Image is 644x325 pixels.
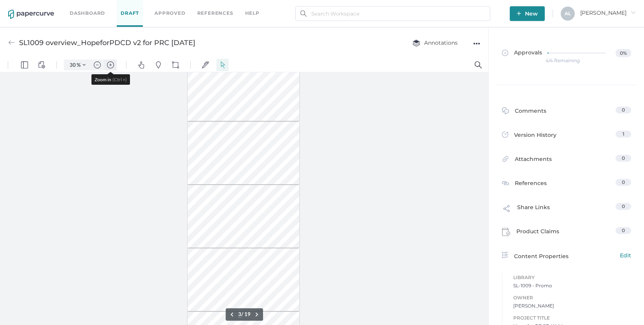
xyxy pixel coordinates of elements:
img: versions-icon.ee5af6b0.svg [502,131,508,139]
span: 1 [623,131,624,137]
a: Version History1 [502,131,631,142]
button: Shapes [169,1,182,13]
a: Share Links0 [502,203,631,218]
input: Search Workspace [295,6,490,21]
div: help [245,9,260,17]
img: default-leftsidepanel.svg [21,3,28,10]
div: Comments [502,107,546,119]
img: papercurve-logo-colour.7244d18c.svg [8,10,54,19]
img: default-magnifying-glass.svg [475,3,482,10]
a: Content PropertiesEdit [502,251,631,260]
button: Previous page [227,252,237,261]
button: Zoom out [91,2,104,12]
span: Library [513,273,631,282]
img: default-pin.svg [155,3,162,10]
button: Zoom Controls [78,2,90,12]
img: back-arrow-grey.72011ae3.svg [8,39,15,46]
div: Version History [502,131,556,142]
a: References [197,9,233,17]
div: ●●● [473,38,480,49]
span: 0 [622,155,625,161]
button: Select [216,1,229,13]
a: Product Claims0 [502,227,631,239]
span: % [77,4,81,10]
img: search.bf03fe8b.svg [300,10,307,17]
a: Approved [154,9,185,17]
input: Set zoom [66,3,77,10]
img: annotation-layers.cc6d0e6b.svg [412,39,420,47]
span: 0 [622,227,625,233]
a: References0 [502,179,631,189]
div: Share Links [502,203,550,218]
img: default-select.svg [219,3,226,10]
a: Dashboard [70,9,105,17]
div: Product Claims [502,227,559,239]
span: Edit [620,251,631,260]
img: chevron.svg [82,5,86,9]
img: comment-icon.4fbda5a2.svg [502,107,509,116]
img: reference-icon.cd0ee6a9.svg [502,180,509,187]
img: plus-white.e19ec114.svg [517,11,521,16]
button: View Controls [35,1,48,13]
img: content-properties-icon.34d20aed.svg [502,252,508,258]
button: Panel [18,1,31,13]
a: Comments0 [502,107,631,119]
button: Search [472,1,484,13]
div: References [502,179,547,189]
img: default-viewcontrols.svg [38,3,45,10]
img: default-pan.svg [138,3,145,10]
span: New [517,6,538,21]
span: 0 [622,203,625,209]
span: 0 [622,179,625,185]
button: Zoom in [104,2,117,12]
span: Owner [513,294,631,302]
span: 0 [622,107,625,113]
div: Zoom in [95,19,127,24]
span: [PERSON_NAME] [513,302,631,310]
span: A L [565,10,571,16]
div: Content Properties [502,251,631,260]
button: Annotations [405,35,465,50]
span: (Ctrl +) [112,19,127,24]
img: share-link-icon.af96a55c.svg [502,204,511,215]
button: Pan [135,1,147,13]
img: approved-grey.341b8de9.svg [502,50,508,56]
a: Attachments0 [502,155,631,167]
a: Approvals0% [497,41,636,71]
img: default-sign.svg [202,3,209,10]
img: attachments-icon.0dd0e375.svg [502,156,509,164]
span: [PERSON_NAME] [580,9,636,16]
img: claims-icon.71597b81.svg [502,228,511,236]
button: Pins [152,1,165,13]
div: SL1009 overview_HopeforPDCD v2 for PRC [DATE] [19,35,195,50]
img: default-plus.svg [107,3,114,10]
form: / 19 [238,253,251,260]
span: Annotations [412,39,458,46]
button: Signatures [199,1,212,13]
img: shapes-icon.svg [172,3,179,10]
img: default-minus.svg [94,3,101,10]
input: Set page [238,253,241,260]
span: Project Title [513,314,631,322]
div: Attachments [502,155,552,167]
i: arrow_right [630,10,636,15]
button: New [510,6,545,21]
span: SL-1009 - Promo [513,282,631,290]
span: Approvals [502,49,542,58]
button: Next page [252,252,261,261]
span: 0% [616,49,631,57]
